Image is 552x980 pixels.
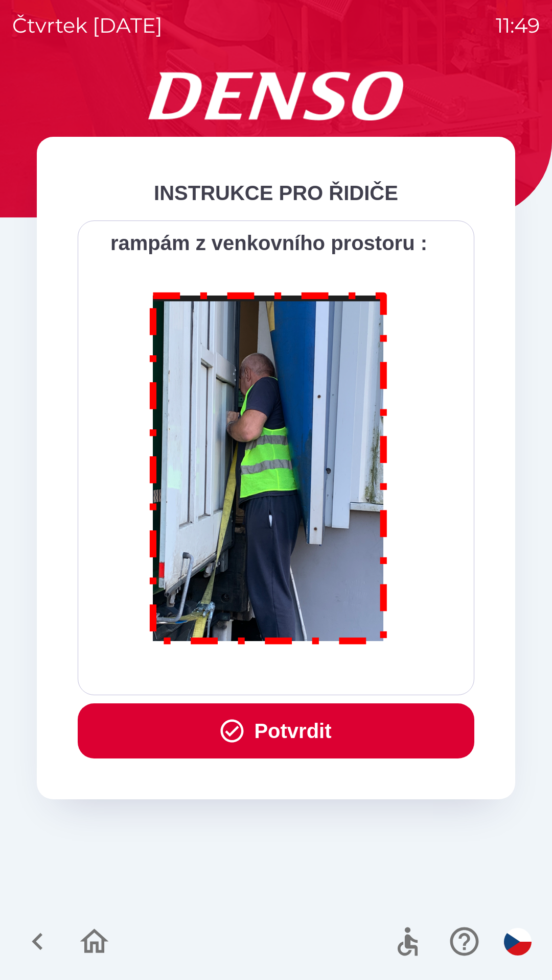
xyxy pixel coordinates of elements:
[78,178,474,208] div: INSTRUKCE PRO ŘIDIČE
[504,928,532,955] img: cs flag
[496,10,540,41] p: 11:49
[12,10,163,41] p: čtvrtek [DATE]
[138,279,400,654] img: M8MNayrTL6gAAAABJRU5ErkJggg==
[78,703,474,758] button: Potvrdit
[37,71,515,120] img: Logo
